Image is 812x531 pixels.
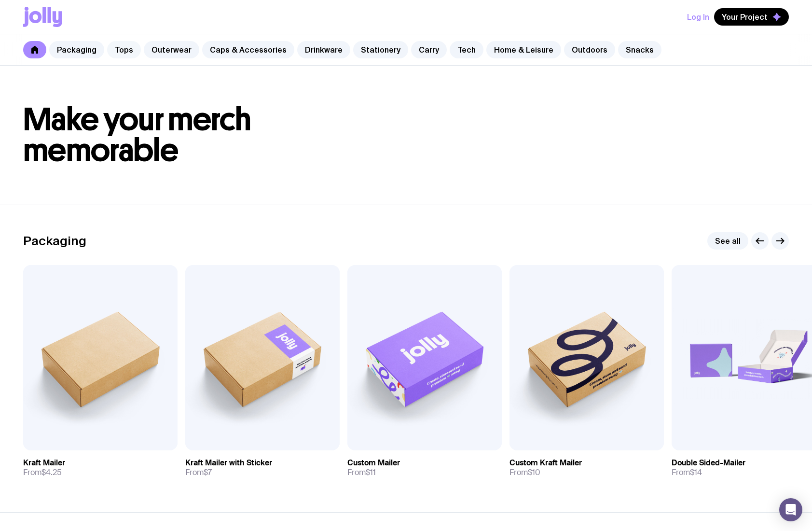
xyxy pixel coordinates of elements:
h3: Double Sided-Mailer [672,458,745,468]
h3: Kraft Mailer with Sticker [185,458,272,468]
a: Outerwear [144,41,199,58]
a: Custom MailerFrom$11 [347,450,502,485]
span: From [347,468,376,477]
span: Make your merch memorable [23,100,251,169]
a: Tech [450,41,483,58]
span: $14 [690,467,702,477]
a: Outdoors [564,41,615,58]
a: Stationery [353,41,408,58]
span: Your Project [722,12,768,22]
span: $10 [528,467,540,477]
span: From [509,468,540,477]
button: Your Project [714,8,789,26]
a: Snacks [618,41,661,58]
span: $11 [366,467,376,477]
a: Custom Kraft MailerFrom$10 [509,450,664,485]
a: Drinkware [297,41,350,58]
span: From [23,468,62,477]
h2: Packaging [23,234,86,248]
h3: Custom Kraft Mailer [509,458,582,468]
div: Open Intercom Messenger [779,498,802,521]
a: Tops [107,41,141,58]
a: See all [707,232,748,250]
span: From [185,468,212,477]
a: Home & Leisure [486,41,561,58]
a: Caps & Accessories [202,41,294,58]
button: Log In [687,8,709,26]
h3: Custom Mailer [347,458,400,468]
a: Carry [411,41,447,58]
span: $4.25 [41,467,62,477]
h3: Kraft Mailer [23,458,65,468]
a: Kraft MailerFrom$4.25 [23,450,178,485]
a: Packaging [49,41,104,58]
span: From [672,468,702,477]
span: $7 [204,467,212,477]
a: Kraft Mailer with StickerFrom$7 [185,450,340,485]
